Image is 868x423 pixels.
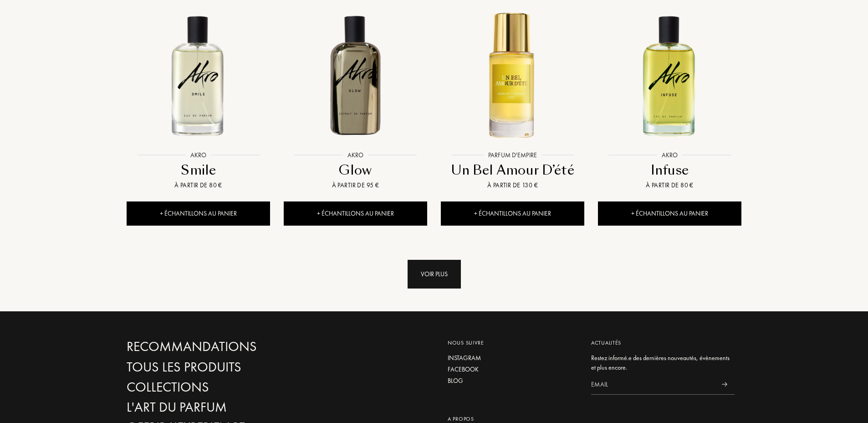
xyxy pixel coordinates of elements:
[408,260,461,289] div: Voir plus
[127,359,322,375] a: Tous les produits
[284,201,427,226] div: + Échantillons au panier
[591,353,735,372] div: Restez informé.e des dernières nouveautés, évènements et plus encore.
[444,181,581,190] div: À partir de 130 €
[448,376,577,386] a: Blog
[448,353,577,363] a: Instagram
[127,201,270,226] div: + Échantillons au panier
[721,382,727,387] img: news_send.svg
[127,339,322,355] a: Recommandations
[598,201,741,226] div: + Échantillons au panier
[128,4,269,146] img: Smile Akro
[127,399,322,415] a: L'Art du Parfum
[602,181,738,190] div: À partir de 80 €
[442,4,583,146] img: Un Bel Amour D’été Parfum d'Empire
[448,415,577,423] div: A propos
[287,181,424,190] div: À partir de 95 €
[285,4,426,146] img: Glow Akro
[591,374,714,395] input: Email
[599,4,740,146] img: Infuse Akro
[441,201,584,226] div: + Échantillons au panier
[591,339,735,347] div: Actualités
[127,379,322,395] a: Collections
[448,339,577,347] div: Nous suivre
[448,365,577,374] a: Facebook
[130,181,266,190] div: À partir de 80 €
